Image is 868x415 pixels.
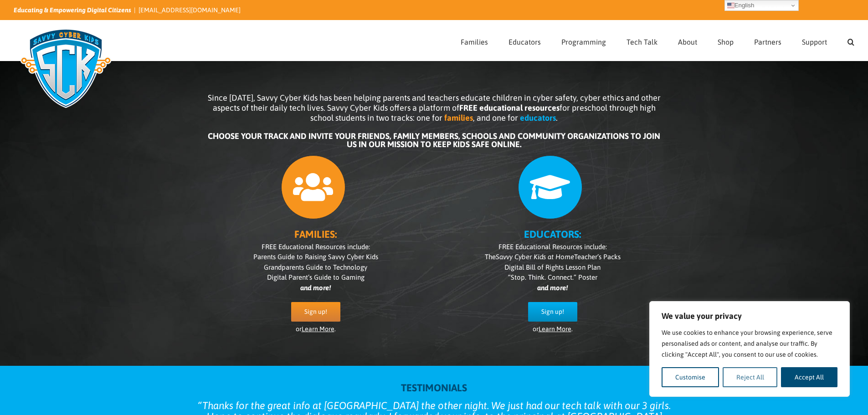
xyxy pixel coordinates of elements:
[528,302,577,322] a: Sign up!
[14,23,118,114] img: Savvy Cyber Kids Logo
[473,113,518,123] span: , and one for
[678,38,697,46] span: About
[14,6,131,14] i: Educating & Empowering Digital Citizens
[508,273,597,281] span: “Stop. Think. Connect.” Poster
[627,38,657,46] span: Tech Talk
[300,284,331,292] i: and more!
[253,253,378,261] span: Parents Guide to Raising Savvy Cyber Kids
[304,308,327,316] span: Sign up!
[520,113,556,123] b: educators
[291,302,340,322] a: Sign up!
[296,325,336,333] span: or .
[533,325,573,333] span: or .
[264,263,367,271] span: Grandparents Guide to Technology
[847,20,854,61] a: Search
[208,93,661,123] span: Since [DATE], Savvy Cyber Kids has been helping parents and teachers educate children in cyber sa...
[537,284,568,292] i: and more!
[459,103,560,113] b: FREE educational resources
[485,253,621,261] span: The Teacher’s Packs
[754,38,781,46] span: Partners
[461,20,854,61] nav: Main Menu
[262,243,370,251] span: FREE Educational Resources include:
[267,273,365,281] span: Digital Parent’s Guide to Gaming
[556,113,558,123] span: .
[539,325,571,333] a: Learn More
[781,367,837,387] button: Accept All
[508,38,541,46] span: Educators
[444,113,473,123] b: families
[662,327,837,360] p: We use cookies to enhance your browsing experience, serve personalised ads or content, and analys...
[498,243,607,251] span: FREE Educational Resources include:
[504,263,601,271] span: Digital Bill of Rights Lesson Plan
[401,382,467,394] strong: TESTIMONIALS
[561,20,606,61] a: Programming
[723,367,778,387] button: Reject All
[302,325,334,333] a: Learn More
[139,6,241,14] a: [EMAIL_ADDRESS][DOMAIN_NAME]
[461,20,488,61] a: Families
[541,308,564,316] span: Sign up!
[627,20,657,61] a: Tech Talk
[718,38,734,46] span: Shop
[294,228,337,240] b: FAMILIES:
[718,20,734,61] a: Shop
[727,2,734,9] img: en
[461,38,488,46] span: Families
[496,253,574,261] i: Savvy Cyber Kids at Home
[754,20,781,61] a: Partners
[508,20,541,61] a: Educators
[662,311,837,322] p: We value your privacy
[208,131,660,149] b: CHOOSE YOUR TRACK AND INVITE YOUR FRIENDS, FAMILY MEMBERS, SCHOOLS AND COMMUNITY ORGANIZATIONS TO...
[561,38,606,46] span: Programming
[678,20,697,61] a: About
[802,38,827,46] span: Support
[524,228,581,240] b: EDUCATORS:
[802,20,827,61] a: Support
[662,367,719,387] button: Customise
